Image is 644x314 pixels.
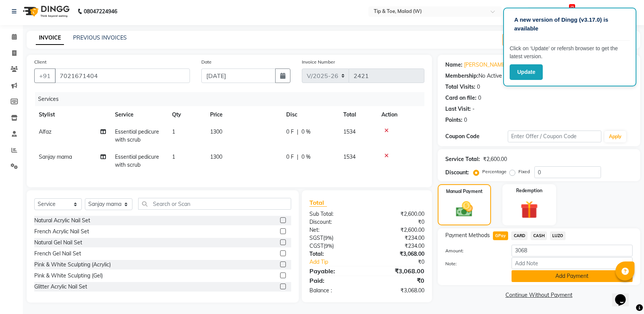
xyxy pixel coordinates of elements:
[604,131,626,142] button: Apply
[297,153,298,161] span: |
[34,283,87,291] div: Glitter Acrylic Nail Set
[478,94,481,102] div: 0
[440,247,506,254] label: Amount:
[35,92,430,106] div: Services
[446,188,483,195] label: Manual Payment
[309,242,324,249] span: CGST
[512,257,633,269] input: Add Note
[304,276,367,285] div: Paid:
[34,250,81,258] div: French Gel Nail Set
[518,168,530,175] label: Fixed
[34,106,110,123] th: Stylist
[138,198,291,210] input: Search or Scan
[445,83,475,91] div: Total Visits:
[569,4,575,10] span: 25
[115,128,159,143] span: Essential pedicure with scrub
[110,106,167,123] th: Service
[73,34,127,41] a: PREVIOUS INVOICES
[34,69,56,83] button: +91
[304,218,367,226] div: Discount:
[451,199,478,219] img: _cash.svg
[172,153,175,160] span: 1
[34,59,46,65] label: Client
[167,106,206,123] th: Qty
[445,155,480,163] div: Service Total:
[472,105,475,113] div: -
[339,106,377,123] th: Total
[286,128,294,136] span: 0 F
[286,153,294,161] span: 0 F
[55,69,190,83] input: Search by Name/Mobile/Email/Code
[445,231,490,239] span: Payment Methods
[445,61,462,69] div: Name:
[39,153,72,160] span: Sanjay mama
[115,153,159,168] span: Essential pedicure with scrub
[514,16,625,33] p: A new version of Dingg (v3.17.0) is available
[512,270,633,282] button: Add Payment
[297,128,298,136] span: |
[206,106,282,123] th: Price
[34,239,82,247] div: Natural Gel Nail Set
[550,231,566,240] span: LUZO
[367,242,430,250] div: ₹234.00
[282,106,339,123] th: Disc
[515,199,544,221] img: _gift.svg
[34,261,111,269] div: Pink & White Sculpting (Acrylic)
[516,187,542,194] label: Redemption
[367,287,430,295] div: ₹3,068.00
[445,116,462,124] div: Points:
[612,284,636,306] iframe: chat widget
[445,132,508,140] div: Coupon Code
[325,243,332,249] span: 9%
[34,217,90,225] div: Natural Acrylic Nail Set
[210,153,222,160] span: 1300
[301,153,311,161] span: 0 %
[367,250,430,258] div: ₹3,068.00
[39,128,51,135] span: Alfaz
[367,266,430,276] div: ₹3,068.00
[367,234,430,242] div: ₹234.00
[445,72,633,80] div: No Active Membership
[36,31,64,45] a: INVOICE
[511,231,528,240] span: CARD
[531,231,547,240] span: CASH
[343,128,355,135] span: 1534
[510,64,543,80] button: Update
[440,260,506,267] label: Note:
[301,128,311,136] span: 0 %
[84,1,117,22] b: 08047224946
[304,250,367,258] div: Total:
[445,94,477,102] div: Card on file:
[302,59,335,65] label: Invoice Number
[304,234,367,242] div: ( )
[304,266,367,276] div: Payable:
[439,291,639,299] a: Continue Without Payment
[512,245,633,257] input: Amount
[367,226,430,234] div: ₹2,600.00
[367,218,430,226] div: ₹0
[201,59,212,65] label: Date
[367,276,430,285] div: ₹0
[309,234,323,241] span: SGST
[304,242,367,250] div: ( )
[482,168,507,175] label: Percentage
[367,210,430,218] div: ₹2,600.00
[445,105,471,113] div: Last Visit:
[510,45,630,61] p: Click on ‘Update’ or refersh browser to get the latest version.
[19,1,72,22] img: logo
[34,228,89,236] div: French Acrylic Nail Set
[477,83,480,91] div: 0
[502,34,546,46] button: Create New
[304,287,367,295] div: Balance :
[304,258,378,266] a: Add Tip
[493,231,509,240] span: GPay
[464,61,507,69] a: [PERSON_NAME]
[304,226,367,234] div: Net:
[309,199,327,207] span: Total
[343,153,355,160] span: 1534
[464,116,467,124] div: 0
[34,272,103,280] div: Pink & White Sculpting (Gel)
[210,128,222,135] span: 1300
[483,155,507,163] div: ₹2,600.00
[304,210,367,218] div: Sub Total:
